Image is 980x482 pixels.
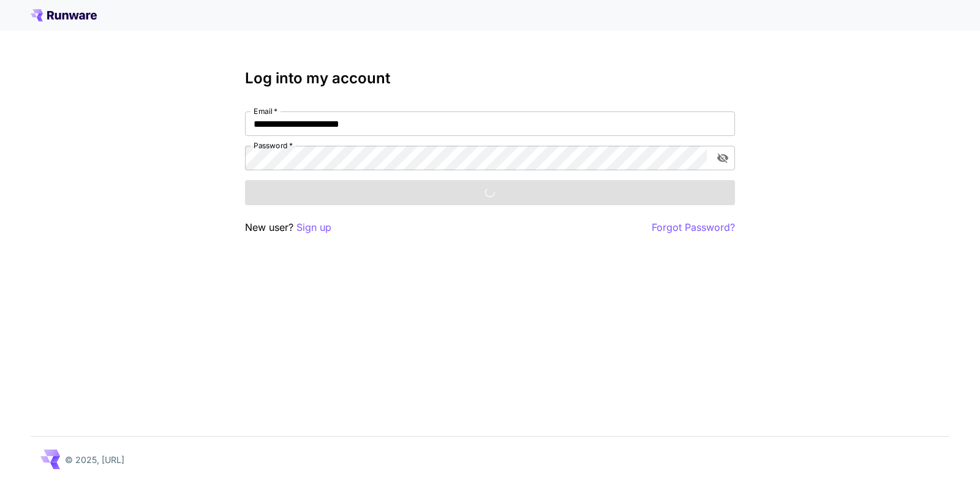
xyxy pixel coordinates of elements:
[245,70,735,87] h3: Log into my account
[712,147,734,169] button: toggle password visibility
[254,106,277,116] label: Email
[296,220,331,235] button: Sign up
[652,220,735,235] button: Forgot Password?
[245,220,331,235] p: New user?
[254,140,293,151] label: Password
[65,453,124,466] p: © 2025, [URL]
